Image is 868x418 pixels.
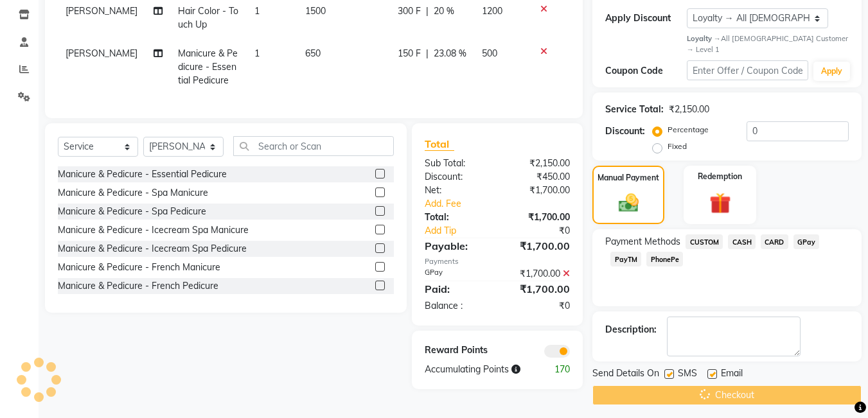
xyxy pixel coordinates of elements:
[178,48,238,86] span: Manicure & Pedicure - Essential Pedicure
[415,299,497,313] div: Balance :
[610,252,641,266] span: PayTM
[58,168,227,181] div: Manicure & Pedicure - Essential Pedicure
[668,141,687,152] label: Fixed
[254,48,260,59] span: 1
[305,48,321,59] span: 650
[415,238,497,254] div: Payable:
[605,235,680,248] span: Payment Methods
[605,103,664,116] div: Service Total:
[398,47,421,60] span: 150 F
[793,234,820,249] span: GPay
[426,47,429,60] span: |
[415,184,497,197] div: Net:
[58,261,220,274] div: Manicure & Pedicure - French Manicure
[415,344,497,358] div: Reward Points
[497,238,580,254] div: ₹1,700.00
[425,137,454,151] span: Total
[646,252,683,266] span: PhonePe
[511,224,580,238] div: ₹0
[497,157,580,170] div: ₹2,150.00
[598,172,659,184] label: Manual Payment
[58,242,247,256] div: Manicure & Pedicure - Icecream Spa Pedicure
[58,223,249,237] div: Manicure & Pedicure - Icecream Spa Manicure
[538,363,580,376] div: 170
[425,256,570,267] div: Payments
[592,367,659,383] span: Send Details On
[728,234,756,249] span: CASH
[761,234,788,249] span: CARD
[254,5,260,17] span: 1
[415,170,497,184] div: Discount:
[415,211,497,224] div: Total:
[415,281,497,297] div: Paid:
[605,64,686,78] div: Coupon Code
[233,136,394,156] input: Search or Scan
[426,4,429,18] span: |
[612,191,645,214] img: _cash.svg
[605,12,686,25] div: Apply Discount
[813,62,850,81] button: Apply
[497,184,580,197] div: ₹1,700.00
[415,363,538,376] div: Accumulating Points
[66,48,137,59] span: [PERSON_NAME]
[58,205,206,218] div: Manicure & Pedicure - Spa Pedicure
[415,224,511,238] a: Add Tip
[497,170,580,184] div: ₹450.00
[605,125,645,138] div: Discount:
[686,234,723,249] span: CUSTOM
[58,279,218,293] div: Manicure & Pedicure - French Pedicure
[305,5,326,17] span: 1500
[687,33,849,55] div: All [DEMOGRAPHIC_DATA] Customer → Level 1
[687,34,721,43] strong: Loyalty →
[415,197,580,211] a: Add. Fee
[698,171,742,182] label: Redemption
[721,367,743,383] span: Email
[178,5,238,30] span: Hair Color - Touch Up
[497,211,580,224] div: ₹1,700.00
[497,267,580,281] div: ₹1,700.00
[497,299,580,313] div: ₹0
[398,4,421,18] span: 300 F
[482,48,497,59] span: 500
[703,190,738,216] img: _gift.svg
[678,367,697,383] span: SMS
[668,124,709,135] label: Percentage
[497,281,580,297] div: ₹1,700.00
[669,103,709,116] div: ₹2,150.00
[58,186,208,200] div: Manicure & Pedicure - Spa Manicure
[415,157,497,170] div: Sub Total:
[687,60,808,80] input: Enter Offer / Coupon Code
[434,4,454,18] span: 20 %
[434,47,466,60] span: 23.08 %
[482,5,502,17] span: 1200
[66,5,137,17] span: [PERSON_NAME]
[605,323,657,336] div: Description:
[415,267,497,281] div: GPay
